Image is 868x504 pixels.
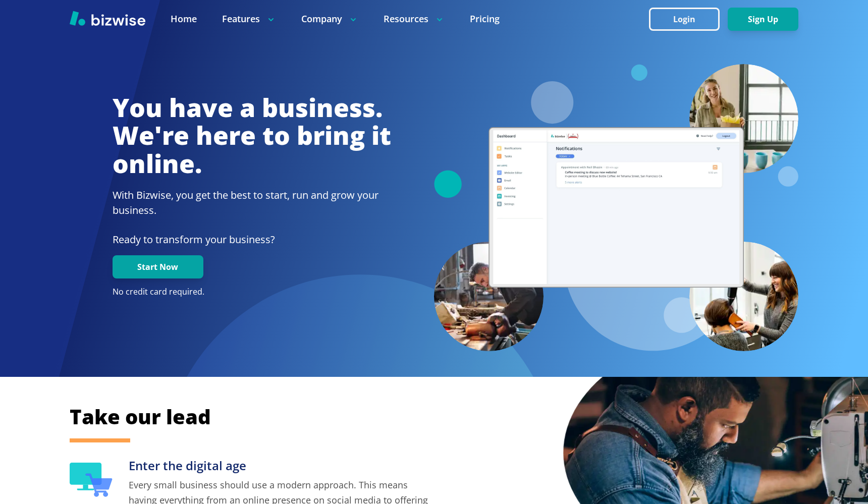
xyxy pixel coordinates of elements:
[129,458,434,474] h3: Enter the digital age
[649,8,720,31] button: Login
[113,262,203,272] a: Start Now
[384,13,445,25] p: Resources
[113,188,391,218] h2: With Bizwise, you get the best to start, run and grow your business.
[113,232,391,247] p: Ready to transform your business?
[728,8,798,31] button: Sign Up
[649,15,728,24] a: Login
[113,287,391,298] p: No credit card required.
[70,403,799,430] h2: Take our lead
[171,13,197,25] a: Home
[222,13,276,25] p: Features
[301,13,358,25] p: Company
[70,463,113,497] img: Enter the digital age Icon
[470,13,500,25] a: Pricing
[113,255,203,278] button: Start Now
[70,11,145,26] img: Bizwise Logo
[113,94,391,178] h1: You have a business. We're here to bring it online.
[728,15,798,24] a: Sign Up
